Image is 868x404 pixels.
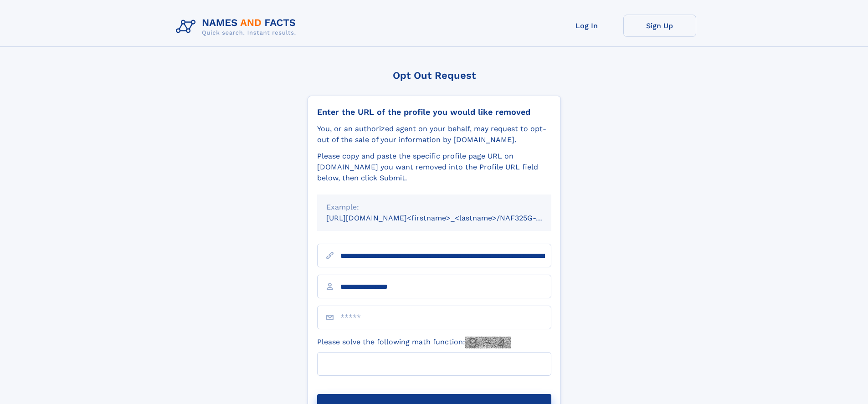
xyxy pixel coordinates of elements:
small: [URL][DOMAIN_NAME]<firstname>_<lastname>/NAF325G-xxxxxxxx [326,214,569,222]
label: Please solve the following math function: [317,337,511,348]
a: Log In [550,15,623,37]
div: Opt Out Request [308,70,561,81]
div: Example: [326,202,542,213]
div: Enter the URL of the profile you would like removed [317,107,551,117]
img: Logo Names and Facts [172,15,303,39]
div: You, or an authorized agent on your behalf, may request to opt-out of the sale of your informatio... [317,123,551,145]
div: Please copy and paste the specific profile page URL on [DOMAIN_NAME] you want removed into the Pr... [317,151,551,184]
a: Sign Up [623,15,696,37]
